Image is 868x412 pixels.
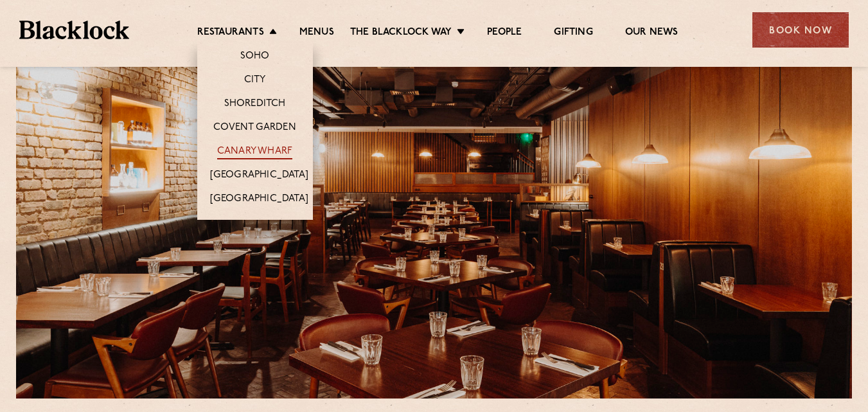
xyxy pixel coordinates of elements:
img: BL_Textured_Logo-footer-cropped.svg [19,21,129,39]
a: Gifting [554,26,592,40]
a: City [244,74,266,88]
a: Canary Wharf [217,145,292,159]
a: Covent Garden [213,121,296,136]
a: Shoreditch [224,98,286,112]
a: People [487,26,522,40]
div: Book Now [752,12,849,48]
a: Menus [299,26,334,40]
a: [GEOGRAPHIC_DATA] [210,193,308,207]
a: Soho [240,50,270,64]
a: [GEOGRAPHIC_DATA] [210,169,308,183]
a: Our News [625,26,678,40]
a: The Blacklock Way [350,26,452,40]
a: Restaurants [197,26,264,40]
